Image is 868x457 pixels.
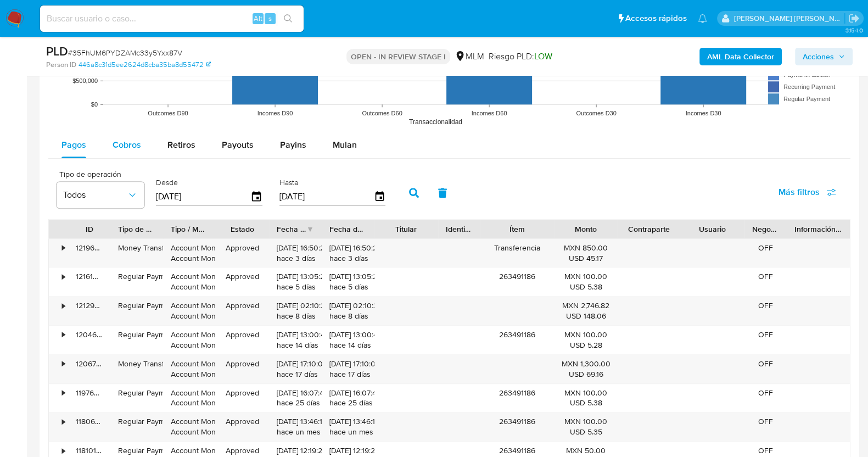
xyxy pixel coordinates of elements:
button: search-icon [277,11,299,26]
span: 3.154.0 [845,26,863,35]
b: AML Data Collector [707,48,774,65]
span: Riesgo PLD: [489,51,552,63]
button: Acciones [795,48,853,65]
a: Salir [848,13,860,24]
span: s [268,13,272,24]
span: Acciones [803,48,834,65]
b: PLD [46,42,68,60]
input: Buscar usuario o caso... [40,12,304,26]
a: 446a8c31d5ee2624d8cba35ba8d55472 [79,60,211,70]
div: MLM [455,51,484,63]
span: Accesos rápidos [625,13,687,24]
span: Alt [254,13,262,24]
button: AML Data Collector [699,48,782,65]
p: baltazar.cabreradupeyron@mercadolibre.com.mx [734,13,845,24]
p: OPEN - IN REVIEW STAGE I [346,49,450,64]
b: Person ID [46,60,76,70]
a: Notificaciones [698,14,707,23]
span: # 35FhUM6PYDZAMc33y5Yxx87V [68,47,182,58]
span: LOW [534,50,552,63]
